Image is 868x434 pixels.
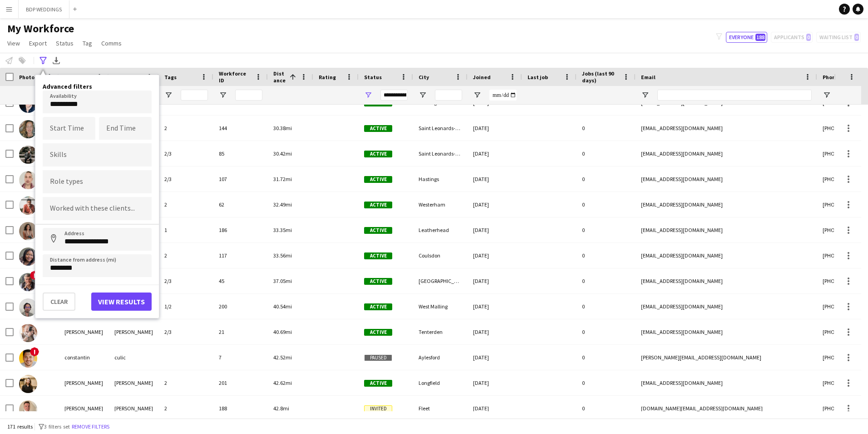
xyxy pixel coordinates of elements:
[59,370,109,395] div: [PERSON_NAME]
[50,205,144,213] input: Type to search clients...
[577,116,636,141] div: 0
[159,243,213,268] div: 2
[59,396,109,421] div: [PERSON_NAME]
[636,268,817,293] div: [EMAIL_ADDRESS][DOMAIN_NAME]
[50,151,144,159] input: Type to search skills...
[19,222,37,240] img: Jasmine Simmons
[528,74,548,81] span: Last job
[19,0,69,18] button: BDP WEDDINGS
[577,319,636,344] div: 0
[25,37,50,49] a: Export
[468,167,522,192] div: [DATE]
[636,141,817,166] div: [EMAIL_ADDRESS][DOMAIN_NAME]
[468,217,522,242] div: [DATE]
[213,116,268,141] div: 144
[19,74,35,81] span: Photo
[364,74,382,81] span: Status
[413,345,468,370] div: Aylesford
[159,268,213,293] div: 2/3
[101,39,122,47] span: Comms
[435,90,462,101] input: City Filter Input
[29,39,47,47] span: Export
[413,192,468,217] div: Westerham
[59,345,109,370] div: constantin
[636,243,817,268] div: [EMAIL_ADDRESS][DOMAIN_NAME]
[823,91,831,99] button: Open Filter Menu
[468,345,522,370] div: [DATE]
[19,400,37,419] img: Daniel Marshall
[164,91,173,99] button: Open Filter Menu
[468,370,522,395] div: [DATE]
[577,294,636,319] div: 0
[213,294,268,319] div: 200
[213,167,268,192] div: 107
[59,319,109,344] div: [PERSON_NAME]
[91,293,152,311] button: View results
[213,396,268,421] div: 188
[413,268,468,293] div: [GEOGRAPHIC_DATA]
[577,217,636,242] div: 0
[473,91,481,99] button: Open Filter Menu
[109,370,159,395] div: [PERSON_NAME]
[51,55,62,66] app-action-btn: Export XLSX
[468,243,522,268] div: [DATE]
[109,319,159,344] div: [PERSON_NAME]
[364,278,392,285] span: Active
[364,227,392,234] span: Active
[7,22,74,35] span: My Workforce
[30,347,39,356] span: !
[98,37,125,49] a: Comms
[468,192,522,217] div: [DATE]
[413,217,468,242] div: Leatherhead
[636,217,817,242] div: [EMAIL_ADDRESS][DOMAIN_NAME]
[364,329,392,336] span: Active
[159,217,213,242] div: 1
[577,141,636,166] div: 0
[413,243,468,268] div: Coulsdon
[64,74,92,81] span: First Name
[273,227,292,233] span: 33.35mi
[468,396,522,421] div: [DATE]
[19,247,37,266] img: Nseko Bidwell
[657,90,812,101] input: Email Filter Input
[213,345,268,370] div: 7
[413,396,468,421] div: Fleet
[43,293,75,311] button: Clear
[413,294,468,319] div: West Malling
[413,116,468,141] div: Saint Leonards-on-sea
[43,82,152,91] h4: Advanced filters
[83,39,92,47] span: Tag
[273,405,289,412] span: 42.8mi
[159,319,213,344] div: 2/3
[19,324,37,342] img: Andy Stonier
[636,167,817,192] div: [EMAIL_ADDRESS][DOMAIN_NAME]
[413,319,468,344] div: Tenterden
[582,70,619,84] span: Jobs (last 90 days)
[159,370,213,395] div: 2
[273,70,286,84] span: Distance
[213,243,268,268] div: 117
[30,271,39,280] span: !
[413,141,468,166] div: Saint Leonards-on-sea
[273,150,292,157] span: 30.42mi
[577,243,636,268] div: 0
[577,268,636,293] div: 0
[38,55,49,66] app-action-btn: Advanced filters
[755,34,765,41] span: 188
[419,91,427,99] button: Open Filter Menu
[213,192,268,217] div: 62
[364,202,392,208] span: Active
[468,141,522,166] div: [DATE]
[70,422,111,432] button: Remove filters
[19,298,37,317] img: Marcus Curry
[468,116,522,141] div: [DATE]
[181,90,208,101] input: Tags Filter Input
[364,91,372,99] button: Open Filter Menu
[636,396,817,421] div: [DOMAIN_NAME][EMAIL_ADDRESS][DOMAIN_NAME]
[273,328,292,335] span: 40.69mi
[636,370,817,395] div: [EMAIL_ADDRESS][DOMAIN_NAME]
[273,252,292,259] span: 33.56mi
[364,125,392,132] span: Active
[577,396,636,421] div: 0
[577,370,636,395] div: 0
